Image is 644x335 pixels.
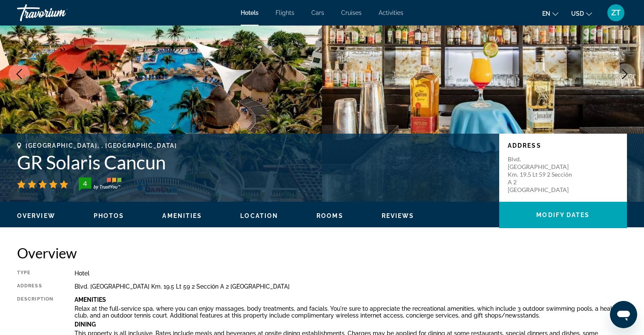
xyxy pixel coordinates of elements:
button: Overview [17,212,55,220]
button: Amenities [162,212,202,220]
button: Photos [94,212,124,220]
button: Modify Dates [499,202,627,228]
p: Relax at the full-service spa, where you can enjoy massages, body treatments, and facials. You're... [75,305,627,319]
a: Flights [276,9,294,16]
span: Overview [17,212,55,219]
span: en [542,10,550,17]
button: Reviews [382,212,414,220]
button: Change currency [571,7,592,20]
a: Activities [379,9,403,16]
button: Rooms [316,212,343,220]
span: Rooms [316,212,343,219]
span: Location [240,212,278,219]
span: ZT [611,9,621,17]
div: Type [17,270,53,277]
b: Dining [75,321,96,328]
a: Cars [311,9,324,16]
div: Address [17,283,53,290]
a: Travorium [17,2,102,24]
a: Cruises [341,9,362,16]
b: Amenities [75,296,106,303]
iframe: Button to launch messaging window [610,301,637,328]
h1: GR Solaris Cancun [17,151,491,173]
p: Address [508,142,618,149]
span: [GEOGRAPHIC_DATA], , [GEOGRAPHIC_DATA] [26,142,177,149]
div: Blvd. [GEOGRAPHIC_DATA] Km. 19.5 Lt 59 2 Sección A 2 [GEOGRAPHIC_DATA] [75,283,627,290]
button: Change language [542,7,558,20]
button: User Menu [605,4,627,22]
button: Next image [614,63,635,85]
h2: Overview [17,244,627,261]
button: Previous image [9,63,30,85]
span: Reviews [382,212,414,219]
div: Hotel [75,270,627,277]
span: Photos [94,212,124,219]
img: TrustYou guest rating badge [79,178,121,191]
div: 4 [76,178,93,189]
span: Modify Dates [536,212,589,218]
p: Blvd. [GEOGRAPHIC_DATA] Km. 19.5 Lt 59 2 Sección A 2 [GEOGRAPHIC_DATA] [508,155,576,194]
span: Amenities [162,212,202,219]
span: USD [571,10,584,17]
button: Location [240,212,278,220]
a: Hotels [241,9,259,16]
